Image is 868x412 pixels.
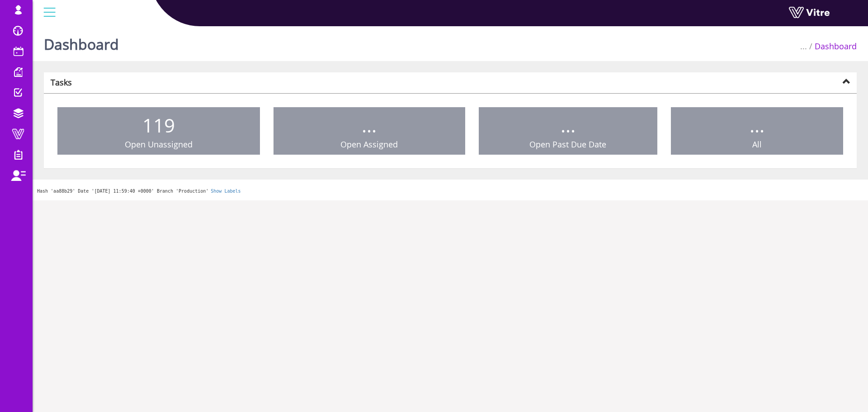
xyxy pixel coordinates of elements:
[479,107,657,155] a: ... Open Past Due Date
[671,107,844,155] a: ... All
[750,112,764,138] span: ...
[57,107,260,155] a: 119 Open Unassigned
[529,139,606,150] span: Open Past Due Date
[51,77,72,88] strong: Tasks
[807,41,857,52] li: Dashboard
[752,139,762,150] span: All
[340,139,398,150] span: Open Assigned
[37,189,208,194] span: Hash 'aa88b29' Date '[DATE] 11:59:40 +0000' Branch 'Production'
[800,41,807,52] span: ...
[44,23,119,61] h1: Dashboard
[561,112,576,138] span: ...
[211,189,241,194] a: Show Labels
[362,112,377,138] span: ...
[125,139,193,150] span: Open Unassigned
[274,107,466,155] a: ... Open Assigned
[142,112,175,138] span: 119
